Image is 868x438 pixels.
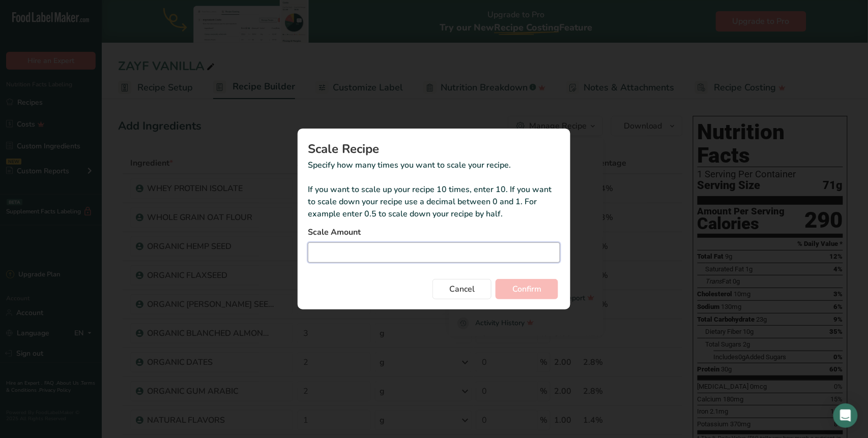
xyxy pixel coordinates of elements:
[449,283,475,295] span: Cancel
[833,403,858,428] div: Open Intercom Messenger
[496,279,558,299] button: Confirm
[512,283,541,295] span: Confirm
[308,159,560,220] p: Specify how many times you want to scale your recipe. If you want to scale up your recipe 10 time...
[308,226,361,238] span: Scale Amount
[432,279,491,299] button: Cancel
[308,143,560,155] h1: Scale Recipe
